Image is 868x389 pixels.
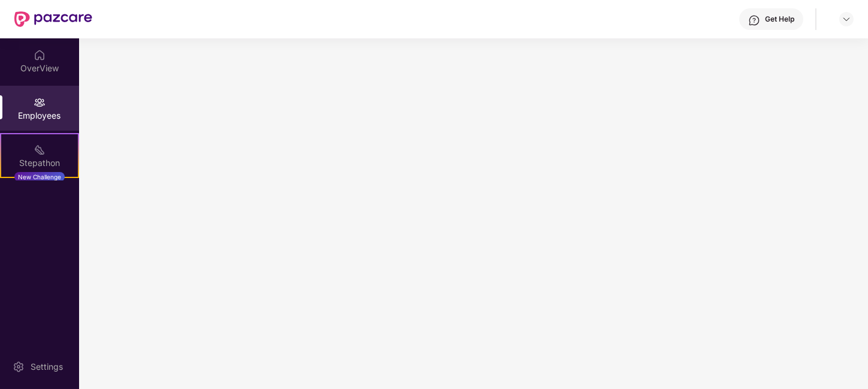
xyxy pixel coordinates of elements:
[748,14,760,26] img: svg+xml;base64,PHN2ZyBpZD0iSGVscC0zMngzMiIgeG1sbnM9Imh0dHA6Ly93d3cudzMub3JnLzIwMDAvc3ZnIiB3aWR0aD...
[1,157,78,169] div: Stepathon
[34,49,46,61] img: svg+xml;base64,PHN2ZyBpZD0iSG9tZSIgeG1sbnM9Imh0dHA6Ly93d3cudzMub3JnLzIwMDAvc3ZnIiB3aWR0aD0iMjAiIG...
[34,97,46,108] img: svg+xml;base64,PHN2ZyBpZD0iRW1wbG95ZWVzIiB4bWxucz0iaHR0cDovL3d3dy53My5vcmcvMjAwMC9zdmciIHdpZHRoPS...
[14,172,65,182] div: New Challenge
[14,11,92,27] img: New Pazcare Logo
[842,14,851,24] img: svg+xml;base64,PHN2ZyBpZD0iRHJvcGRvd24tMzJ4MzIiIHhtbG5zPSJodHRwOi8vd3d3LnczLm9yZy8yMDAwL3N2ZyIgd2...
[27,361,66,373] div: Settings
[34,144,46,156] img: svg+xml;base64,PHN2ZyB4bWxucz0iaHR0cDovL3d3dy53My5vcmcvMjAwMC9zdmciIHdpZHRoPSIyMSIgaGVpZ2h0PSIyMC...
[765,14,794,24] div: Get Help
[13,361,25,373] img: svg+xml;base64,PHN2ZyBpZD0iU2V0dGluZy0yMHgyMCIgeG1sbnM9Imh0dHA6Ly93d3cudzMub3JnLzIwMDAvc3ZnIiB3aW...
